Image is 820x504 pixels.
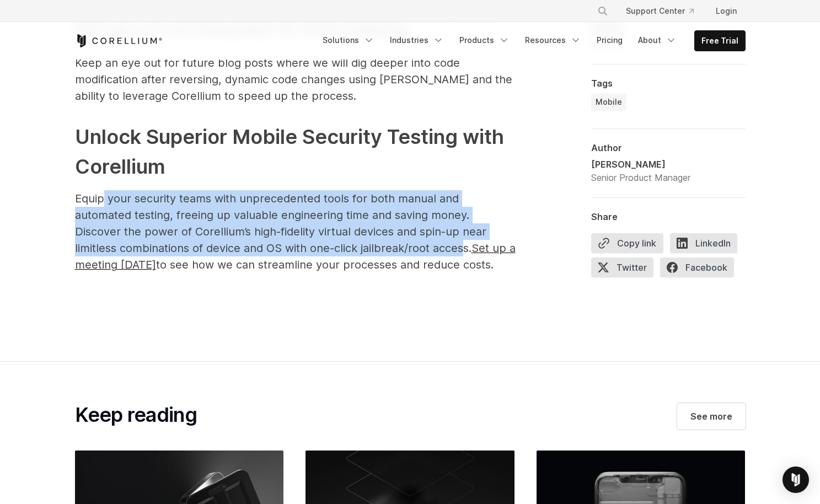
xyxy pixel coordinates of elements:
span: Equip your security teams with unprecedented tools for both manual and automated testing, freeing... [75,192,516,271]
h2: Unlock Superior Mobile Security Testing with Corellium [75,122,516,181]
a: Login [707,1,746,21]
div: [PERSON_NAME] [591,158,690,171]
span: Facebook [660,258,734,277]
div: Navigation Menu [316,30,746,51]
button: Copy link [591,233,663,253]
a: Free Trial [695,31,745,51]
div: Tags [591,78,746,89]
a: Industries [383,30,451,50]
a: Solutions [316,30,381,50]
a: See more [677,403,746,430]
a: LinkedIn [670,233,744,258]
a: Pricing [590,30,629,50]
div: Author [591,142,746,153]
span: See more [690,410,732,423]
h2: Keep reading [75,403,197,427]
a: Corellium Home [75,34,163,47]
a: Products [453,30,516,50]
a: Facebook [660,258,741,282]
button: Search [593,1,613,21]
a: Twitter [591,258,660,282]
a: About [631,30,683,50]
span: Twitter [591,258,653,277]
span: Mobile [596,96,622,108]
div: Senior Product Manager [591,171,690,184]
div: Navigation Menu [584,1,746,21]
a: Mobile [591,93,626,111]
span: LinkedIn [670,233,737,253]
a: Resources [518,30,588,50]
a: Set up a meeting [DATE] [75,246,516,270]
div: Open Intercom Messenger [783,467,809,493]
div: Share [591,211,746,222]
a: Support Center [617,1,703,21]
